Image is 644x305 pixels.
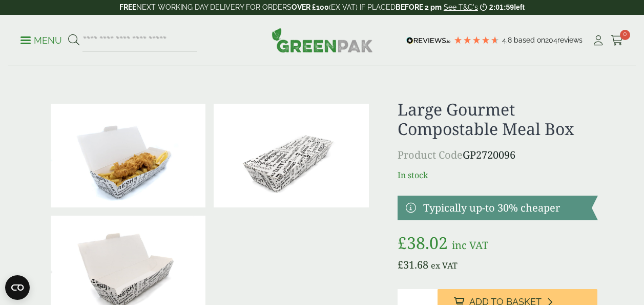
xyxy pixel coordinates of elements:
[545,36,557,44] span: 204
[398,232,407,254] span: £
[398,232,448,254] bdi: 38.02
[398,100,598,139] h1: Large Gourmet Compostable Meal Box
[611,33,624,48] a: 0
[214,104,369,207] img: IMG_4703
[406,37,451,44] img: REVIEWS.io
[453,35,500,45] div: 4.79 Stars
[292,3,329,11] strong: OVER £100
[398,258,428,272] bdi: 31.68
[444,3,478,11] a: See T&C's
[272,28,373,52] img: GreenPak Supplies
[431,260,458,271] span: ex VAT
[20,34,62,45] a: Menu
[514,36,545,44] span: Based on
[398,169,598,181] p: In stock
[398,258,403,272] span: £
[398,147,598,163] p: GP2720096
[398,148,463,162] span: Product Code
[119,3,136,11] strong: FREE
[557,36,583,44] span: reviews
[620,30,630,40] span: 0
[51,104,206,207] img: IMG_4701
[489,3,514,11] span: 2:01:59
[514,3,525,11] span: left
[452,238,488,252] span: inc VAT
[20,34,62,47] p: Menu
[592,35,605,46] i: My Account
[396,3,442,11] strong: BEFORE 2 pm
[611,35,624,46] i: Cart
[5,275,30,300] button: Open CMP widget
[502,36,514,44] span: 4.8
